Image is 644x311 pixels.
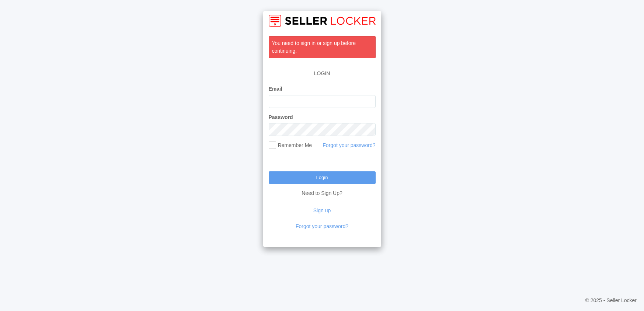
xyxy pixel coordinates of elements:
[269,15,376,27] img: Image
[269,66,376,81] p: LOGIN
[585,297,637,304] span: © 2025 - Seller Locker
[272,40,356,54] span: You need to sign in or sign up before continuing.
[269,113,293,121] label: Password
[269,184,376,197] p: Need to Sign Up?
[313,207,331,213] a: Sign up
[269,141,312,149] label: Remember Me
[323,142,375,148] a: Forgot your password?
[269,171,376,184] input: Login
[269,85,282,93] label: Email
[296,223,348,229] a: Forgot your password?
